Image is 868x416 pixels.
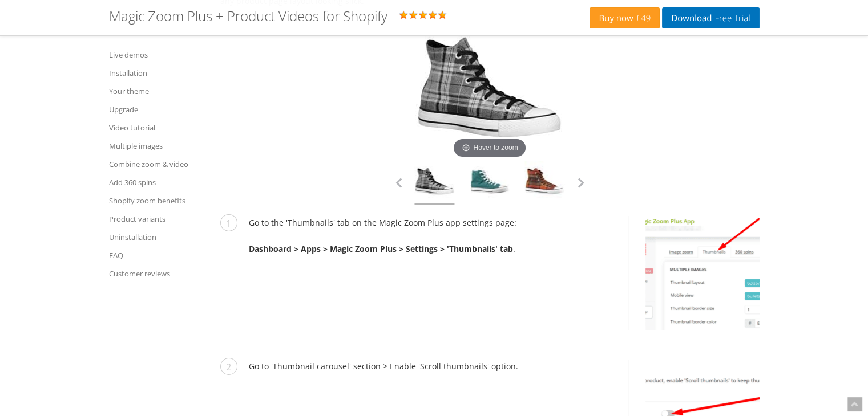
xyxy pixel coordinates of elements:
[220,216,760,342] li: Go to the 'Thumbnails' tab on the Magic Zoom Plus app settings page: .
[249,243,513,254] strong: Dashboard > Apps > Magic Zoom Plus > Settings > 'Thumbnails' tab
[712,14,750,23] span: Free Trial
[415,13,564,161] a: Hover to zoom
[628,216,760,330] a: Scroll thumbnails on your Shopify store
[590,7,660,28] a: Buy now£49
[645,216,760,330] img: Scroll thumbnails on your Shopify store
[633,14,651,23] span: £49
[109,9,387,23] h1: Magic Zoom Plus + Product Videos for Shopify
[662,7,759,28] a: DownloadFree Trial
